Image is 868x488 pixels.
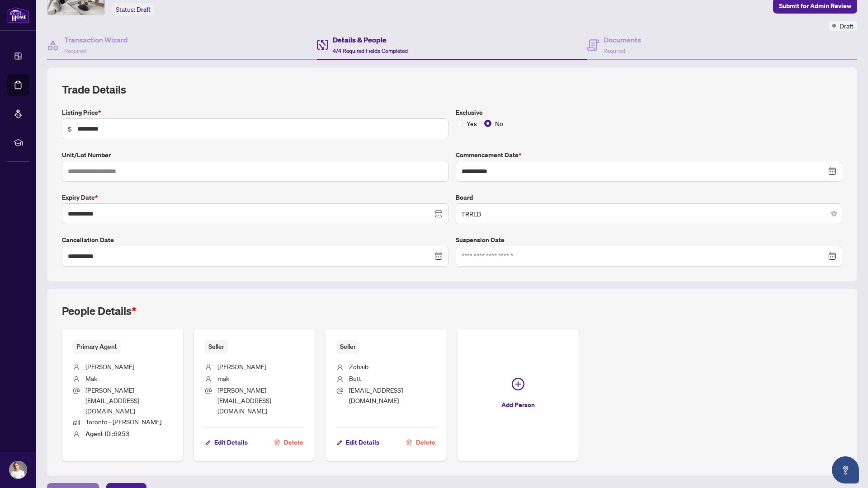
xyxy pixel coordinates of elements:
[62,192,448,202] label: Expiry Date
[831,211,837,216] span: close-circle
[333,34,408,45] h4: Details & People
[349,362,368,371] span: Zohaib
[512,378,524,390] span: plus-circle
[217,362,266,371] span: [PERSON_NAME]
[205,435,248,450] button: Edit Details
[217,374,229,382] span: mak
[85,362,134,371] span: [PERSON_NAME]
[604,47,625,54] span: Required
[346,435,379,450] span: Edit Details
[64,47,86,54] span: Required
[85,430,113,438] b: Agent ID :
[214,435,248,450] span: Edit Details
[85,429,130,437] span: 6953
[333,47,408,54] span: 4/4 Required Fields Completed
[85,386,139,415] span: [PERSON_NAME][EMAIL_ADDRESS][DOMAIN_NAME]
[73,340,121,354] span: Primary Agent
[62,235,448,245] label: Cancellation Date
[217,386,271,415] span: [PERSON_NAME][EMAIL_ADDRESS][DOMAIN_NAME]
[137,5,151,14] span: Draft
[336,340,359,354] span: Seller
[349,386,403,404] span: [EMAIL_ADDRESS][DOMAIN_NAME]
[62,108,448,117] label: Listing Price
[85,418,161,426] span: Toronto - [PERSON_NAME]
[62,304,137,318] h2: People Details
[456,235,842,245] label: Suspension Date
[7,7,29,23] img: logo
[456,150,842,160] label: Commencement Date
[832,456,859,483] button: Open asap
[604,34,641,45] h4: Documents
[416,435,435,450] span: Delete
[274,435,304,450] button: Delete
[456,192,842,202] label: Board
[112,3,154,15] div: Status:
[458,329,579,461] button: Add Person
[456,108,842,117] label: Exclusive
[406,435,436,450] button: Delete
[205,340,228,354] span: Seller
[62,150,448,160] label: Unit/Lot Number
[64,34,128,45] h4: Transaction Wizard
[284,435,303,450] span: Delete
[463,118,481,128] span: Yes
[840,21,854,31] span: Draft
[336,435,380,450] button: Edit Details
[461,205,837,222] span: TRREB
[68,124,72,134] span: $
[349,374,361,382] span: Butt
[85,374,97,382] span: Mak
[501,398,535,412] span: Add Person
[9,461,27,479] img: Profile Icon
[491,118,507,128] span: No
[62,82,842,97] h2: Trade Details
